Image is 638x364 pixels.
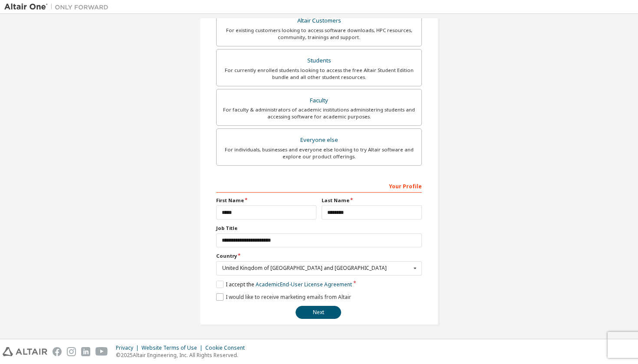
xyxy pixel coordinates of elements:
[3,347,47,356] img: altair_logo.svg
[222,266,411,271] div: United Kingdom of [GEOGRAPHIC_DATA] and [GEOGRAPHIC_DATA]
[67,347,76,356] img: instagram.svg
[205,344,250,351] div: Cookie Consent
[4,3,113,11] img: Altair One
[222,67,416,81] div: For currently enrolled students looking to access the free Altair Student Edition bundle and all ...
[216,253,422,259] label: Country
[216,293,351,301] label: I would like to receive marketing emails from Altair
[216,179,422,193] div: Your Profile
[256,281,352,288] a: Academic End-User License Agreement
[53,347,62,356] img: facebook.svg
[222,146,416,160] div: For individuals, businesses and everyone else looking to try Altair software and explore our prod...
[216,197,316,204] label: First Name
[222,15,416,27] div: Altair Customers
[222,95,416,107] div: Faculty
[296,306,341,319] button: Next
[81,347,90,356] img: linkedin.svg
[222,134,416,146] div: Everyone else
[222,106,416,120] div: For faculty & administrators of academic institutions administering students and accessing softwa...
[216,225,422,232] label: Job Title
[116,351,250,359] p: © 2025 Altair Engineering, Inc. All Rights Reserved.
[222,27,416,41] div: For existing customers looking to access software downloads, HPC resources, community, trainings ...
[222,55,416,67] div: Students
[141,344,205,351] div: Website Terms of Use
[216,281,352,288] label: I accept the
[95,347,108,356] img: youtube.svg
[116,344,141,351] div: Privacy
[322,197,422,204] label: Last Name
